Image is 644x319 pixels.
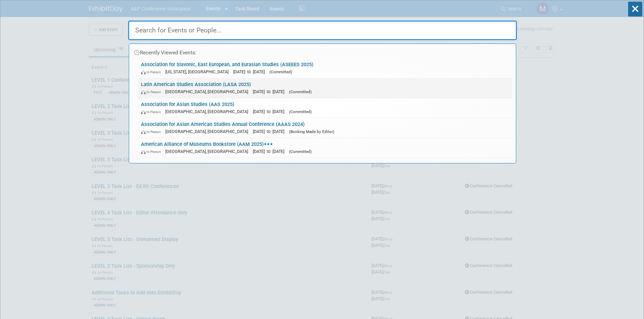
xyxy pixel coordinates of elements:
[138,78,512,98] a: Latin American Studies Association (LASA 2025) In-Person [GEOGRAPHIC_DATA], [GEOGRAPHIC_DATA] [DA...
[141,110,164,114] span: In-Person
[133,44,512,58] div: Recently Viewed Events:
[269,70,292,74] span: (Committed)
[289,109,312,114] span: (Committed)
[165,129,252,134] span: [GEOGRAPHIC_DATA], [GEOGRAPHIC_DATA]
[141,70,164,74] span: In-Person
[141,90,164,94] span: In-Person
[138,98,512,118] a: Association for Asian Studies (AAS 2025) In-Person [GEOGRAPHIC_DATA], [GEOGRAPHIC_DATA] [DATE] to...
[253,129,288,134] span: [DATE] to [DATE]
[128,21,517,40] input: Search for Events or People...
[138,138,512,158] a: American Alliance of Museums Bookstore (AAM 2025) In-Person [GEOGRAPHIC_DATA], [GEOGRAPHIC_DATA] ...
[289,89,312,94] span: (Committed)
[141,150,164,154] span: In-Person
[165,149,252,154] span: [GEOGRAPHIC_DATA], [GEOGRAPHIC_DATA]
[165,69,232,74] span: [US_STATE], [GEOGRAPHIC_DATA]
[138,118,512,138] a: Association for Asian American Studies Annual Conference (AAAS 2024) In-Person [GEOGRAPHIC_DATA],...
[253,149,288,154] span: [DATE] to [DATE]
[289,149,312,154] span: (Committed)
[289,129,334,134] span: (Booking Made by Editor)
[253,89,288,94] span: [DATE] to [DATE]
[253,109,288,114] span: [DATE] to [DATE]
[141,130,164,134] span: In-Person
[165,109,252,114] span: [GEOGRAPHIC_DATA], [GEOGRAPHIC_DATA]
[233,69,268,74] span: [DATE] to [DATE]
[138,58,512,78] a: Association for Slavonic, East European, and Eurasian Studies (ASEEES 2025) In-Person [US_STATE],...
[165,89,252,94] span: [GEOGRAPHIC_DATA], [GEOGRAPHIC_DATA]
